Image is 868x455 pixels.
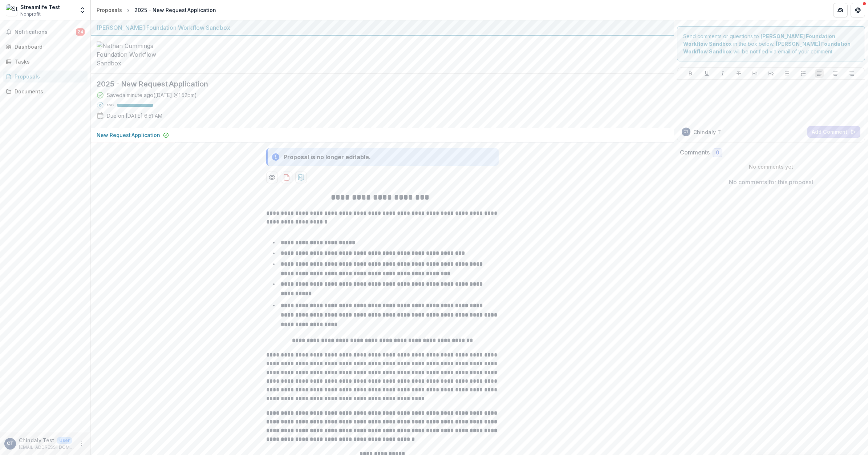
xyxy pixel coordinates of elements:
[6,4,17,16] img: Streamlife Test
[693,128,721,136] p: Chindaly T
[718,69,727,78] button: Italicize
[107,103,114,108] p: 100 %
[680,163,862,170] p: No comments yet
[134,6,216,14] div: 2025 - New Request Application
[94,5,125,15] a: Proposals
[831,69,840,78] button: Align Center
[20,3,60,11] div: Streamlife Test
[97,23,668,32] div: [PERSON_NAME] Foundation Workflow Sandbox
[20,11,41,17] span: Nonprofit
[767,69,775,78] button: Heading 2
[3,26,88,38] button: Notifications24
[97,6,122,14] div: Proposals
[851,3,865,17] button: Get Help
[295,172,307,183] button: download-proposal
[686,69,695,78] button: Bold
[783,69,791,78] button: Bullet List
[15,73,82,80] div: Proposals
[97,131,160,139] p: New Request Application
[3,56,88,68] a: Tasks
[3,41,88,53] a: Dashboard
[15,43,82,51] div: Dashboard
[734,69,743,78] button: Strike
[77,3,88,17] button: Open entity switcher
[19,436,54,444] p: Chindaly Test
[77,439,86,448] button: More
[751,69,759,78] button: Heading 1
[833,3,848,17] button: Partners
[680,149,710,156] h2: Comments
[729,178,813,186] p: No comments for this proposal
[15,58,82,65] div: Tasks
[716,150,719,156] span: 0
[57,437,72,444] p: User
[7,441,13,446] div: Chindaly Test
[15,88,82,95] div: Documents
[3,85,88,97] a: Documents
[677,26,865,61] div: Send comments or questions to in the box below. will be notified via email of your comment.
[3,71,88,82] a: Proposals
[702,69,711,78] button: Underline
[94,5,219,15] nav: breadcrumb
[815,69,824,78] button: Align Left
[284,153,371,161] div: Proposal is no longer editable.
[281,172,292,183] button: download-proposal
[807,126,860,138] button: Add Comment
[107,112,162,120] p: Due on [DATE] 6:51 AM
[684,130,689,134] div: Chindaly Test
[266,172,278,183] button: Preview c23ea6d1-6272-4ddf-b087-8ee8b0d457ca-0.pdf
[19,444,74,451] p: [EMAIL_ADDRESS][DOMAIN_NAME]
[97,80,656,88] h2: 2025 - New Request Application
[847,69,856,78] button: Align Right
[76,28,85,36] span: 24
[107,91,197,99] div: Saved a minute ago ( [DATE] @ 1:52pm )
[799,69,808,78] button: Ordered List
[97,41,169,68] img: Nathan Cummings Foundation Workflow Sandbox
[15,29,76,35] span: Notifications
